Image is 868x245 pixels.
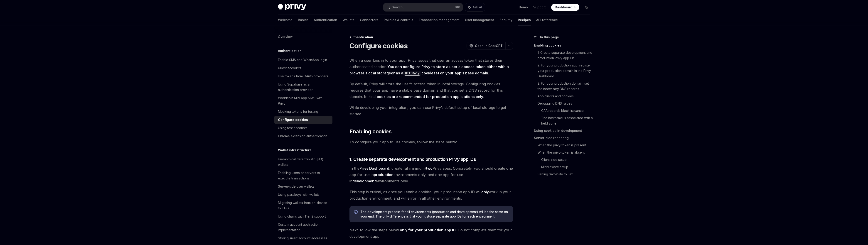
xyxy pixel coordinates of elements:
[278,34,293,39] div: Overview
[538,62,594,80] a: 2. For your production app, register your production domain in the Privy Dashboard
[536,15,558,25] a: API reference
[359,166,389,171] a: Privy Dashboard
[278,133,327,139] div: Chrome extension authentication
[274,199,332,212] a: Migrating wallets from on-device to TEEs
[354,210,359,215] svg: Info
[349,64,509,76] strong: You can configure Privy to store a user’s access token either with a browser’s or as a set on you...
[274,124,332,132] a: Using test accounts
[349,165,513,184] span: In the , create (at minimum) Privy apps. Concretely, you should create one app for use in environ...
[349,189,513,201] span: This step is critical, as once you enable cookies, your production app ID will work in your produ...
[538,171,594,178] a: Setting SameSite to Lax
[349,42,408,50] h1: Configure cookies
[278,82,330,93] div: Using Supabase as an authentication provider
[274,212,332,220] a: Using chains with Tier 2 support
[539,34,559,40] span: On this page
[360,210,509,219] span: The development process for all environments (production and development) will be the same on you...
[541,114,594,127] a: The hostname is associated with a held zone
[360,15,378,25] a: Connectors
[278,65,301,71] div: Guest accounts
[274,191,332,199] a: Using passkeys with wallets
[426,166,433,171] strong: two
[278,200,330,211] div: Migrating wallets from on-device to TEEs
[278,214,326,219] div: Using chains with Tier 2 support
[278,57,327,63] div: Enable SMS and WhatsApp login
[465,15,494,25] a: User management
[465,3,485,11] button: Ask AI
[583,4,590,11] button: Toggle dark mode
[278,192,320,197] div: Using passkeys with wallets
[274,169,332,182] a: Enabling users or servers to execute transactions
[422,214,429,218] strong: must
[352,179,376,183] strong: development
[455,5,460,9] span: ⌘ K
[392,5,405,10] div: Search...
[278,235,327,241] div: Storing smart account addresses
[541,107,594,114] a: CAA records block issuance
[551,4,579,11] a: Dashboard
[538,149,594,156] a: When the privy-token is absent
[384,15,413,25] a: Policies & controls
[538,49,594,62] a: 1. Create separate development and production Privy app IDs
[278,117,308,122] div: Configure cookies
[374,172,393,177] strong: production
[533,5,546,10] a: Support
[499,15,512,25] a: Security
[534,134,594,142] a: Server-side rendering
[541,163,594,171] a: Middleware setup
[278,125,307,131] div: Using test accounts
[278,95,330,106] div: Worldcoin Mini App SIWE with Privy
[467,42,505,50] button: Open in ChatGPT
[475,44,503,48] span: Open in ChatGPT
[538,100,594,107] a: Debugging DNS issues
[349,227,513,240] span: Next, follow the steps below, . Do not complete them for your development app.
[377,94,483,99] strong: cookies are recommended for production applications only
[274,155,332,169] a: Hierarchical deterministic (HD) wallets
[274,80,332,94] a: Using Supabase as an authentication provider
[274,108,332,116] a: Mocking tokens for testing
[278,157,330,167] div: Hierarchical deterministic (HD) wallets
[278,109,318,114] div: Mocking tokens for testing
[403,71,421,76] code: HttpOnly
[349,35,513,39] div: Authentication
[314,15,337,25] a: Authentication
[274,182,332,191] a: Server-side user wallets
[274,33,332,41] a: Overview
[349,57,513,76] span: When a user logs in to your app, Privy issues that user an access token that stores their authent...
[473,5,482,10] span: Ask AI
[534,127,594,134] a: Using cookies in development
[400,228,456,232] strong: only for your production app ID
[403,71,433,75] a: HttpOnlycookie
[349,81,513,100] span: By default, Privy will store the user’s access token in local storage. Configuring cookies requir...
[419,15,460,25] a: Transaction management
[481,190,489,194] strong: only
[519,5,528,10] a: Demo
[274,72,332,80] a: Use tokens from OAuth providers
[278,170,330,181] div: Enabling users or servers to execute transactions
[349,139,513,145] span: To configure your app to use cookies, follow the steps below:
[278,147,312,153] h5: Wallet infrastructure
[383,3,463,11] button: Search...⌘K
[278,15,293,25] a: Welcome
[534,42,594,49] a: Enabling cookies
[278,222,330,233] div: Custom account abstraction implementation
[274,64,332,72] a: Guest accounts
[538,142,594,149] a: When the privy-token is present
[274,116,332,124] a: Configure cookies
[349,128,391,135] span: Enabling cookies
[518,15,531,25] a: Recipes
[541,156,594,163] a: Client-side setup
[274,220,332,234] a: Custom account abstraction implementation
[343,15,354,25] a: Wallets
[278,73,328,79] div: Use tokens from OAuth providers
[278,4,306,10] img: dark logo
[538,93,594,100] a: App clients and cookies
[274,132,332,140] a: Chrome extension authentication
[298,15,308,25] a: Basics
[349,104,513,117] span: While developing your integration, you can use Privy’s default setup of local storage to get star...
[367,71,391,76] a: local storage
[274,234,332,242] a: Storing smart account addresses
[274,56,332,64] a: Enable SMS and WhatsApp login
[349,156,476,162] span: 1. Create separate development and production Privy app IDs
[538,80,594,93] a: 3. For your production domain, set the necessary DNS records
